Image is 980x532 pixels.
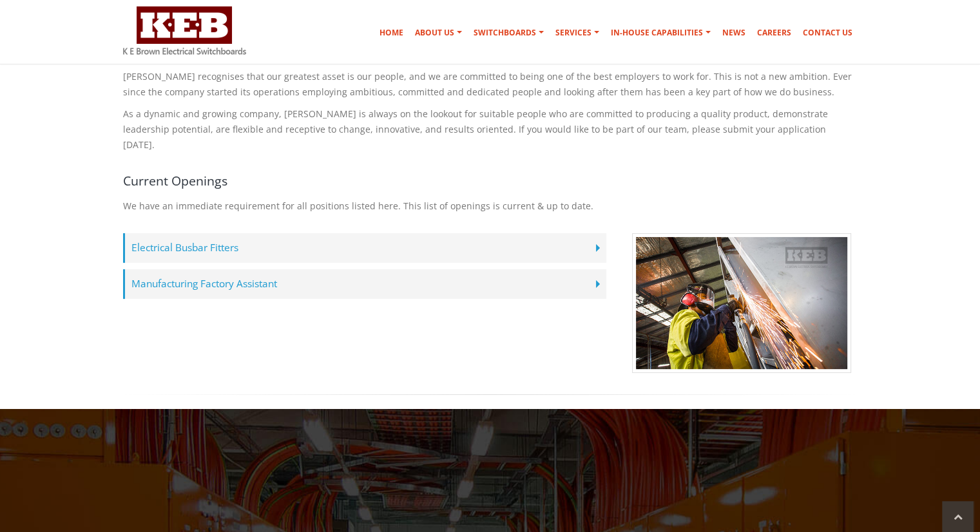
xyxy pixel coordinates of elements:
[606,20,716,46] a: In-house Capabilities
[798,20,858,46] a: Contact Us
[123,172,858,189] h4: Current Openings
[410,20,467,46] a: About Us
[717,20,751,46] a: News
[374,20,408,46] a: Home
[123,69,858,100] p: [PERSON_NAME] recognises that our greatest asset is our people, and we are committed to being one...
[550,20,604,46] a: Services
[123,269,606,299] label: Manufacturing Factory Assistant
[123,233,606,263] label: Electrical Busbar Fitters
[123,6,246,55] img: K E Brown Electrical Switchboards
[123,106,858,153] p: As a dynamic and growing company, [PERSON_NAME] is always on the lookout for suitable people who ...
[123,198,858,214] p: We have an immediate requirement for all positions listed here. This list of openings is current ...
[468,20,549,46] a: Switchboards
[752,20,796,46] a: Careers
